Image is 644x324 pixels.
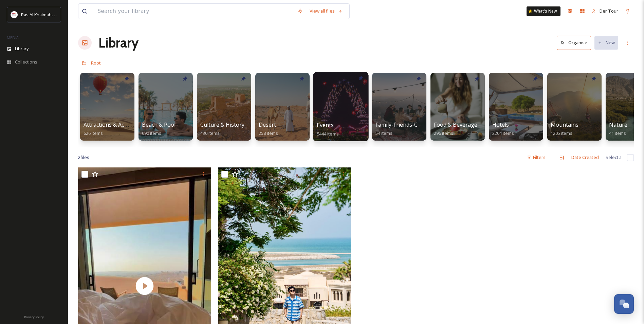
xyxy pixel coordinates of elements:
a: View all files [306,4,346,18]
span: Beach & Pool [142,121,176,128]
a: Library [98,33,139,53]
div: Filters [523,151,549,164]
a: Food & Beverage296 items [434,122,477,136]
a: Events5444 items [317,122,339,137]
button: Open Chat [614,294,634,314]
span: Culture & History [200,121,244,128]
img: Logo_RAKTDA_RGB-01.png [11,11,18,18]
a: Der Tour [588,4,622,18]
div: Date Created [568,151,602,164]
a: What's New [527,6,560,16]
span: Select all [606,154,624,161]
span: Mountains [551,121,578,128]
button: New [594,36,618,49]
button: Organise [557,36,591,50]
span: Attractions & Activities [84,121,141,128]
a: Attractions & Activities626 items [84,122,141,136]
span: Library [15,46,29,52]
input: Search your library [94,4,294,19]
a: Mountains1205 items [551,122,578,136]
a: Desert258 items [259,122,278,136]
span: Ras Al Khaimah Tourism Development Authority [21,11,117,18]
a: Organise [557,36,594,50]
a: Privacy Policy [24,312,44,321]
span: Desert [259,121,276,128]
span: 2204 items [492,130,514,136]
a: Hotels2204 items [492,122,514,136]
span: Events [317,121,334,129]
span: 626 items [84,130,103,136]
span: Collections [15,59,37,65]
span: 41 items [609,130,626,136]
span: Der Tour [600,8,618,14]
span: 2 file s [78,154,89,161]
span: Food & Beverage [434,121,477,128]
span: 54 items [375,130,392,136]
span: Nature [609,121,627,128]
span: Hotels [492,121,509,128]
span: 690 items [142,130,161,136]
span: 430 items [200,130,220,136]
a: Family-Friends-Couple-Solo54 items [375,122,445,136]
a: Nature41 items [609,122,627,136]
a: Beach & Pool690 items [142,122,176,136]
span: Root [91,60,101,66]
a: Root [91,59,101,67]
span: 296 items [434,130,453,136]
span: Family-Friends-Couple-Solo [375,121,445,128]
span: 258 items [259,130,278,136]
span: 1205 items [551,130,572,136]
span: 5444 items [317,130,339,137]
span: MEDIA [7,35,19,40]
a: Culture & History430 items [200,122,244,136]
span: Privacy Policy [24,315,44,319]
